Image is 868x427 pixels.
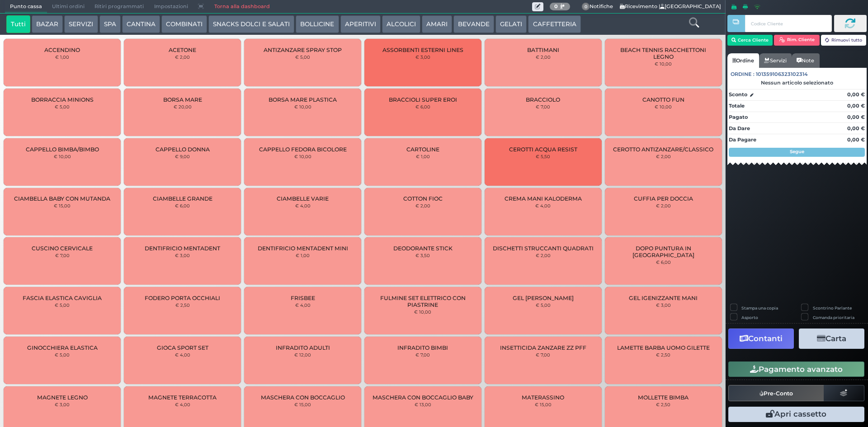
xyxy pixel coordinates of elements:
strong: 0,00 € [847,136,865,143]
strong: 0,00 € [847,91,865,98]
small: € 2,00 [656,203,671,208]
a: Note [792,53,819,68]
span: FULMINE SET ELETTRICO CON PIASTRINE [372,295,474,308]
small: € 7,00 [55,253,70,258]
small: € 4,00 [175,402,190,407]
small: € 13,00 [415,402,431,407]
button: Contanti [728,328,794,349]
span: DENTIFRICIO MENTADENT MINI [258,245,348,252]
small: € 1,00 [55,54,69,60]
span: ASSORBENTI ESTERNI LINES [382,47,463,53]
small: € 10,00 [655,104,672,109]
strong: 0,00 € [847,114,865,120]
small: € 2,50 [656,352,670,357]
span: DENTIFRICIO MENTADENT [145,245,220,252]
small: € 2,00 [656,154,671,159]
span: 0 [582,3,590,11]
button: GELATI [495,15,527,33]
small: € 3,50 [415,253,430,258]
span: MASCHERA CON BOCCAGLIO [261,394,345,401]
span: GINOCCHIERA ELASTICA [27,344,98,351]
span: MAGNETE LEGNO [37,394,88,401]
input: Codice Cliente [745,15,831,32]
b: 0 [554,3,558,9]
span: COTTON FIOC [403,195,443,202]
span: BORRACCIA MINIONS [31,96,94,103]
span: DEODORANTE STICK [393,245,453,252]
span: ACCENDINO [44,47,80,53]
span: FASCIA ELASTICA CAVIGLIA [23,295,102,301]
small: € 2,50 [175,302,190,308]
span: CEROTTI ACQUA RESIST [509,146,577,153]
span: CEROTTO ANTIZANZARE/CLASSICO [613,146,713,153]
small: € 5,00 [295,54,310,60]
span: CIAMBELLE VARIE [277,195,329,202]
button: CAFFETTERIA [528,15,580,33]
strong: 0,00 € [847,125,865,131]
button: ALCOLICI [382,15,420,33]
button: SNACKS DOLCI E SALATI [208,15,294,33]
small: € 7,00 [415,352,430,357]
small: € 5,00 [536,302,551,308]
button: Rim. Cliente [774,35,820,46]
span: CAPPELLO BIMBA/BIMBO [26,146,99,153]
small: € 6,00 [175,203,190,208]
span: FODERO PORTA OCCHIALI [145,295,220,301]
span: BRACCIOLI SUPER EROI [389,96,457,103]
span: Impostazioni [149,0,193,13]
span: BORSA MARE PLASTICA [269,96,337,103]
span: CIAMBELLA BABY CON MUTANDA [14,195,110,202]
strong: Segue [790,149,804,155]
span: INFRADITO BIMBI [397,344,448,351]
span: GIOCA SPORT SET [157,344,208,351]
button: COMBINATI [161,15,207,33]
span: GEL [PERSON_NAME] [513,295,574,301]
span: LAMETTE BARBA UOMO GILETTE [617,344,710,351]
strong: Sconto [729,91,747,99]
a: Ordine [727,53,759,68]
span: BORSA MARE [163,96,202,103]
strong: Da Pagare [729,136,756,143]
span: BATTIMANI [527,47,559,53]
button: Pre-Conto [728,385,824,401]
small: € 20,00 [174,104,192,109]
button: BEVANDE [453,15,494,33]
small: € 3,00 [175,253,190,258]
small: € 15,00 [535,402,552,407]
a: Torna alla dashboard [209,0,274,13]
button: AMARI [422,15,452,33]
button: Carta [799,328,864,349]
div: Nessun articolo selezionato [727,80,867,86]
small: € 15,00 [54,203,71,208]
span: CIAMBELLE GRANDE [153,195,212,202]
small: € 10,00 [655,61,672,66]
span: MASCHERA CON BOCCAGLIO BABY [373,394,473,401]
small: € 7,00 [536,352,550,357]
span: CARTOLINE [406,146,439,153]
small: € 1,00 [416,154,430,159]
button: Rimuovi tutto [821,35,867,46]
span: BEACH TENNIS RACCHETTONI LEGNO [612,47,714,60]
span: CREMA MANI KALODERMA [505,195,582,202]
strong: 0,00 € [847,103,865,109]
small: € 5,50 [536,154,550,159]
small: € 10,00 [294,154,311,159]
small: € 10,00 [54,154,71,159]
small: € 5,00 [55,302,70,308]
span: Ordine : [731,70,755,78]
button: CANTINA [122,15,160,33]
strong: Da Dare [729,125,750,131]
strong: Pagato [729,114,748,120]
button: Tutti [6,15,30,33]
strong: Totale [729,103,745,109]
small: € 3,00 [656,302,671,308]
small: € 5,00 [55,352,70,357]
label: Comanda prioritaria [813,314,854,320]
label: Scontrino Parlante [813,305,852,311]
small: € 2,00 [175,54,190,60]
span: CAPPELLO DONNA [156,146,210,153]
button: Cerca Cliente [727,35,773,46]
small: € 9,00 [175,154,190,159]
small: € 2,50 [656,402,670,407]
span: Ritiri programmati [90,0,149,13]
